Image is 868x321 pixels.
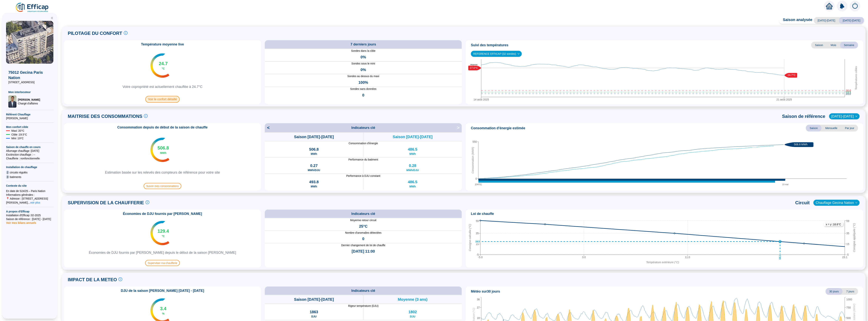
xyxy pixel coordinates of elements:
[846,89,851,92] tspan: 20.0
[6,175,9,179] span: 3
[265,304,462,308] span: Rigeur température (DJU)
[582,256,586,259] tspan: 3.0
[18,98,40,102] span: [PERSON_NAME]
[124,31,128,35] span: info-circle
[150,138,170,162] img: indicateur températures
[265,174,462,178] span: Performance à DJU constant
[145,260,180,266] span: Superviser ma chaufferie
[162,234,165,238] span: °C
[309,147,319,152] span: 506.8
[846,92,851,95] tspan: 19.0
[160,151,166,155] span: MWh
[361,67,366,72] span: 0%
[118,288,206,293] span: DJU de la saison [PERSON_NAME] [DATE] - [DATE]
[826,3,833,9] span: home
[10,175,21,179] span: batiments
[352,249,375,254] span: [DATE] 11:00
[294,297,334,302] span: Saison [DATE]-[DATE]
[843,288,858,295] span: 7 jours
[855,115,858,117] span: down
[51,17,53,19] span: double-left
[157,228,169,234] span: 129.4
[831,114,857,119] span: 2023-2024
[477,253,479,256] tspan: -5
[795,200,810,206] span: Circuit
[6,171,9,174] span: 2
[146,200,149,204] span: info-circle
[144,114,148,118] span: info-circle
[351,42,376,47] span: 7 derniers jours
[68,277,117,283] span: IMPACT DE LA METEO
[822,125,841,132] span: Mensuelle
[6,219,36,224] span: Voir mes bilans annuels
[816,200,857,206] span: Chauffage Gecina Nation
[144,183,182,189] span: Suivre mes consommations
[10,171,27,174] span: circuits régulés
[850,1,860,11] img: alerts
[68,113,142,119] span: MAITRISE DES CONSOMMATIONS
[408,309,417,315] span: 1802
[471,147,474,173] tspan: Consommation (MWh)
[18,102,40,105] span: Chargé d'affaires
[160,306,166,312] span: 3.4
[855,66,858,90] tspan: Températures cibles
[471,42,508,48] span: Suivi des températures
[265,125,270,131] span: <
[265,141,462,145] span: Consommation d'énergie
[6,116,53,120] span: [PERSON_NAME]
[782,113,825,119] span: Saison de référence
[779,255,782,260] text: 18.1
[476,242,479,245] tspan: 15
[311,315,317,318] span: DJU
[157,145,169,151] span: 506.8
[475,240,480,243] text: 19.5
[6,210,53,213] span: A propos d'Efficap
[309,179,319,185] span: 493.8
[265,74,462,78] span: Sondes au dessus du maxi
[265,243,462,247] span: Dernier changement de loi de chauffe
[517,53,520,55] span: down
[359,224,368,229] span: 25°C
[477,298,480,301] tspan: 36
[475,177,477,180] tspan: 0
[475,183,482,185] tspan: [DATE]
[311,185,317,188] span: MWh
[410,315,415,318] span: DJU
[478,256,483,259] tspan: -5.0
[470,64,477,66] text: Moyenne
[474,98,489,101] tspan: 14 août 2025
[30,201,40,204] span: voir plus
[6,145,53,149] span: Saison de chauffe en cours
[777,98,792,101] tspan: 21 août 2025
[145,96,180,103] span: Voir le confort détaillé
[310,309,318,315] span: 1863
[408,179,417,185] span: 486.5
[118,277,122,281] span: info-circle
[471,211,494,216] span: Loi de chauffe
[853,223,856,252] tspan: Consigne appliquée (°C)
[410,185,416,188] span: MWh
[471,289,500,294] span: Météo sur 30 jours
[477,316,480,319] tspan: 18
[265,231,462,235] span: Nombre d'anomalies détectées
[476,232,479,235] tspan: 35
[6,217,53,221] span: Saison de référence : [DATE] - [DATE]
[115,125,210,130] span: Consommation depuis de début de la saison de chauffe
[393,134,432,139] span: Saison [DATE]-[DATE]
[846,219,849,222] tspan: 59
[265,158,462,161] span: Performance du batiment
[265,87,462,91] span: Sondes sans données
[6,213,53,217] span: Installation d'Efficap : 02-2025
[8,90,51,94] span: Mon interlocuteur
[11,136,24,140] span: Mini : 19 °C
[121,211,204,216] span: Économies de DJU fournis par [PERSON_NAME]
[68,30,122,36] span: PILOTAGE DU CONFORT
[779,17,813,24] span: Saison analysée
[398,297,428,302] span: Moyenne (3 ans)
[159,61,168,67] span: 24.7
[840,42,858,49] span: Semaine
[846,298,852,301] tspan: 1000
[841,125,858,132] span: Par jour
[265,62,462,66] span: Sondes sous le mini
[846,242,849,245] tspan: 15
